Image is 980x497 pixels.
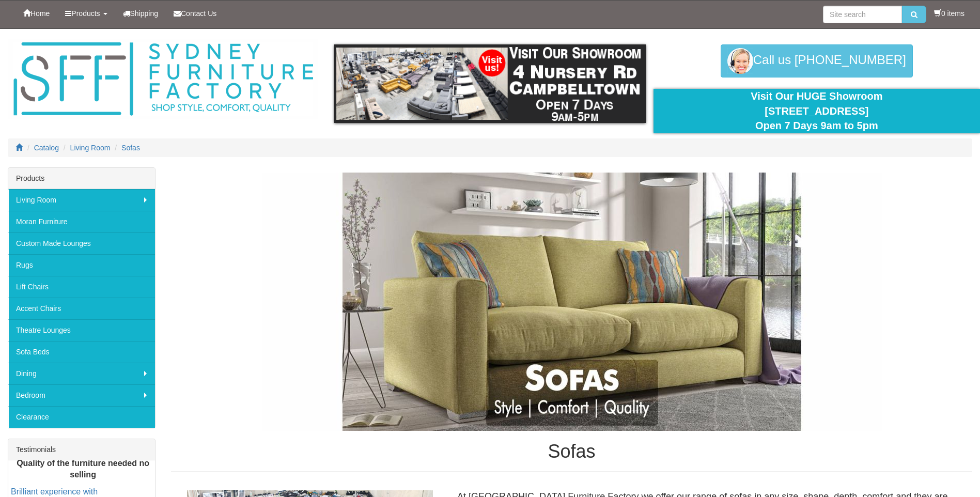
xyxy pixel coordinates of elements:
[181,9,216,18] span: Contact Us
[8,39,318,119] img: Sydney Furniture Factory
[8,232,155,254] a: Custom Made Lounges
[15,1,57,26] a: Home
[8,384,155,406] a: Bedroom
[34,144,59,152] a: Catalog
[8,406,155,428] a: Clearance
[8,254,155,276] a: Rugs
[8,168,155,189] div: Products
[171,441,972,462] h1: Sofas
[262,173,882,431] img: Sofas
[70,144,111,152] a: Living Room
[934,8,965,19] li: 0 items
[8,319,155,341] a: Theatre Lounges
[823,6,902,23] input: Site search
[8,211,155,232] a: Moran Furniture
[17,459,149,479] b: Quality of the furniture needed no selling
[57,1,115,26] a: Products
[121,144,140,152] a: Sofas
[8,363,155,384] a: Dining
[661,89,972,133] div: Visit Our HUGE Showroom [STREET_ADDRESS] Open 7 Days 9am to 5pm
[130,9,159,18] span: Shipping
[8,341,155,363] a: Sofa Beds
[30,9,50,18] span: Home
[8,276,155,298] a: Lift Chairs
[115,1,166,26] a: Shipping
[71,9,100,18] span: Products
[166,1,224,26] a: Contact Us
[8,439,155,460] div: Testimonials
[8,298,155,319] a: Accent Chairs
[8,189,155,211] a: Living Room
[334,44,645,123] img: showroom.gif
